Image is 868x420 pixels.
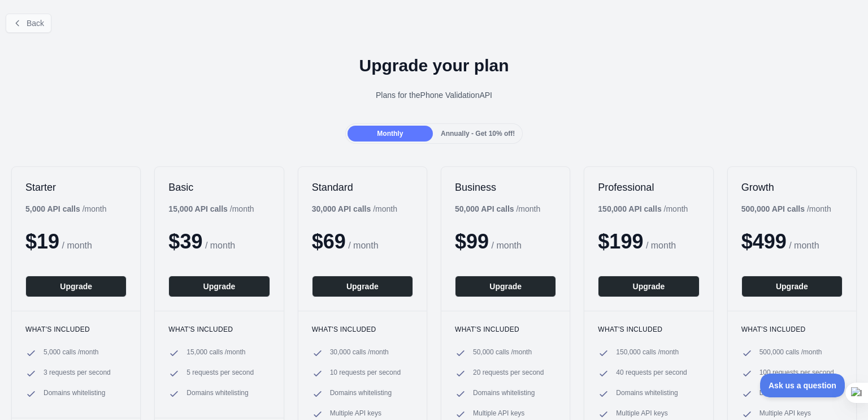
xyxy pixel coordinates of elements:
b: 150,000 API calls [598,204,661,213]
div: / month [741,203,831,215]
b: 50,000 API calls [455,204,514,213]
h2: Professional [598,181,699,194]
span: $ 499 [741,230,787,253]
h2: Standard [312,181,413,194]
b: 30,000 API calls [312,204,371,213]
b: 500,000 API calls [741,204,805,213]
div: / month [312,203,397,215]
h2: Growth [741,181,843,194]
div: / month [598,203,688,215]
span: $ 99 [455,230,489,253]
span: $ 69 [312,230,346,253]
span: $ 199 [598,230,643,253]
h2: Business [455,181,556,194]
div: / month [455,203,540,215]
iframe: Toggle Customer Support [760,374,845,397]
